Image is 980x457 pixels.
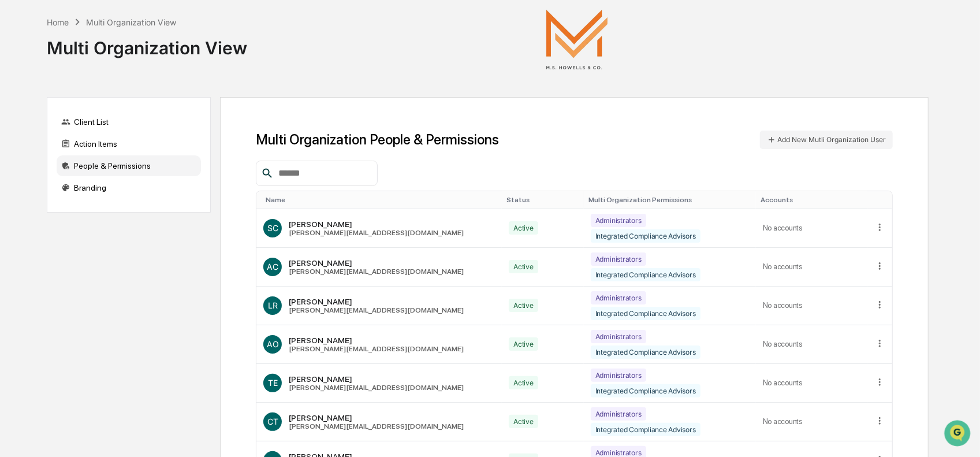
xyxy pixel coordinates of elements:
div: Toggle SortBy [877,196,888,204]
p: How can we help? [12,24,210,42]
div: No accounts [763,378,860,387]
div: [PERSON_NAME][EMAIL_ADDRESS][DOMAIN_NAME] [289,229,464,237]
div: [PERSON_NAME] [289,336,464,345]
div: No accounts [763,301,860,310]
div: [PERSON_NAME] [289,374,464,384]
div: Multi Organization View [47,28,247,58]
div: Administrators [591,214,646,227]
span: Attestations [95,145,143,157]
div: Toggle SortBy [761,196,863,204]
a: Powered byPylon [81,195,140,204]
div: [PERSON_NAME][EMAIL_ADDRESS][DOMAIN_NAME] [289,267,464,276]
button: Add New Mutli Organization User [760,131,893,149]
span: SC [267,223,278,233]
div: Integrated Compliance Advisors [591,307,700,320]
div: Administrators [591,407,646,421]
span: LR [268,300,278,310]
img: 1746055101610-c473b297-6a78-478c-a979-82029cc54cd1 [12,88,32,109]
div: Integrated Compliance Advisors [591,229,700,243]
div: Client List [57,112,201,132]
span: CT [267,417,278,426]
div: Integrated Compliance Advisors [591,268,700,281]
div: Active [509,376,538,389]
div: Active [509,221,538,235]
div: Active [509,260,538,273]
div: 🗄️ [84,146,93,155]
div: [PERSON_NAME] [289,297,464,306]
div: Integrated Compliance Advisors [591,423,700,436]
a: 🗄️Attestations [79,140,148,161]
div: Administrators [591,291,646,304]
div: Toggle SortBy [506,196,579,204]
div: Active [509,337,538,351]
div: Administrators [591,252,646,266]
a: 🔎Data Lookup [7,162,77,183]
div: Action Items [57,133,201,154]
span: TE [268,378,278,388]
div: [PERSON_NAME] [289,220,464,229]
div: Integrated Compliance Advisors [591,345,700,359]
div: [PERSON_NAME] [289,413,464,422]
div: [PERSON_NAME][EMAIL_ADDRESS][DOMAIN_NAME] [289,345,464,353]
span: Preclearance [23,145,74,157]
div: Toggle SortBy [266,196,497,204]
div: [PERSON_NAME][EMAIL_ADDRESS][DOMAIN_NAME] [289,422,464,430]
div: No accounts [763,224,860,232]
span: Data Lookup [23,167,73,179]
div: Multi Organization View [86,17,176,27]
div: [PERSON_NAME][EMAIL_ADDRESS][DOMAIN_NAME] [289,384,464,392]
div: We're available if you need us! [39,99,146,109]
div: People & Permissions [57,155,201,176]
div: [PERSON_NAME] [289,258,464,267]
span: AO [267,339,279,349]
div: Active [509,415,538,428]
iframe: Open customer support [943,419,974,450]
div: Start new chat [39,88,189,99]
div: Home [47,17,69,27]
div: No accounts [763,340,860,348]
div: 🔎 [12,168,21,177]
div: [PERSON_NAME][EMAIL_ADDRESS][DOMAIN_NAME] [289,306,464,314]
div: No accounts [763,262,860,271]
div: No accounts [763,417,860,426]
img: M.S. Howells & Co. [519,9,635,69]
span: AC [267,262,278,272]
h1: Multi Organization People & Permissions [256,131,499,148]
div: Active [509,299,538,312]
div: Integrated Compliance Advisors [591,384,700,397]
a: 🖐️Preclearance [7,140,79,161]
div: Branding [57,177,201,198]
div: 🖐️ [12,146,21,155]
div: Administrators [591,330,646,343]
div: Toggle SortBy [588,196,751,204]
span: Pylon [115,195,140,204]
button: Start new chat [196,91,210,105]
div: Administrators [591,369,646,382]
